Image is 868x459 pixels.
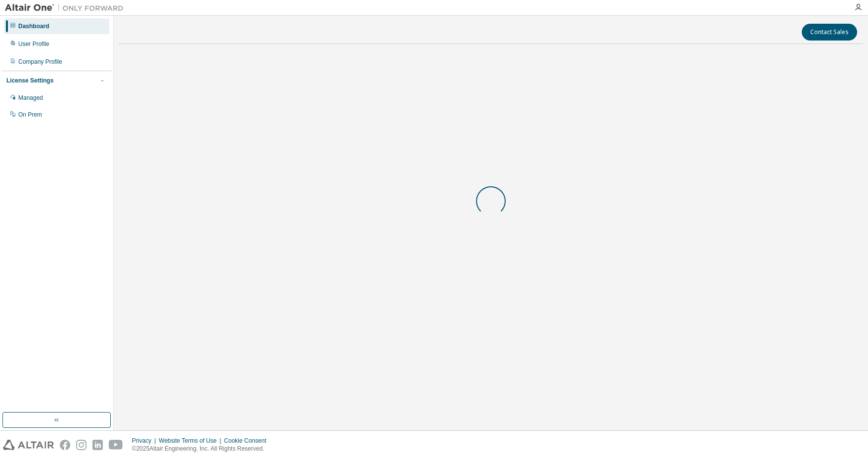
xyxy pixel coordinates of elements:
img: instagram.svg [76,440,87,450]
div: Managed [18,94,43,102]
div: Website Terms of Use [159,437,224,445]
img: youtube.svg [109,440,123,450]
div: Dashboard [18,22,49,30]
p: © 2025 Altair Engineering, Inc. All Rights Reserved. [132,445,272,453]
div: On Prem [18,111,42,119]
button: Contact Sales [802,24,857,41]
div: License Settings [6,77,53,84]
div: Privacy [132,437,159,445]
img: linkedin.svg [92,440,103,450]
img: altair_logo.svg [3,440,54,450]
img: facebook.svg [60,440,70,450]
img: Altair One [5,3,129,13]
div: User Profile [18,40,49,48]
div: Cookie Consent [224,437,272,445]
div: Company Profile [18,58,62,66]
